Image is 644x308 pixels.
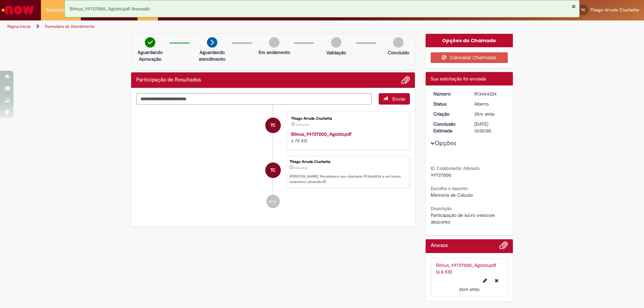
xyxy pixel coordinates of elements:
button: Excluir Bônus_99727000_Agosto.pdf [491,275,502,286]
a: Bônus_99727000_Agosto.pdf (6.8 KB) [436,262,496,275]
span: 26m atrás [459,286,479,292]
a: Bônus_99727000_Agosto.pdf [291,131,352,137]
time: 29/08/2025 21:29:19 [459,286,479,292]
b: Descrição [431,205,452,211]
dt: Conclusão Estimada [428,121,470,134]
textarea: Digite sua mensagem aqui... [136,93,372,105]
img: img-circle-grey.png [393,37,404,48]
p: Aguardando atendimento [196,49,228,62]
div: Thiago Arruda Ciuchetta [265,118,281,133]
dt: Criação [428,111,470,117]
span: TC [270,162,276,178]
span: Sua solicitação foi enviada [431,76,486,82]
img: img-circle-grey.png [269,37,279,48]
img: check-circle-green.png [145,37,155,48]
p: Em andamento [259,49,290,56]
b: Escolha o assunto [431,185,468,191]
button: Adicionar anexos [499,241,508,253]
h2: Anexos [431,243,448,249]
img: arrow-next.png [207,37,217,48]
p: Aguardando Aprovação [134,49,166,62]
button: Editar nome de arquivo Bônus_99727000_Agosto.pdf [479,275,491,286]
div: 29/08/2025 21:29:33 [474,111,505,117]
div: R13464224 [474,90,505,97]
span: Bônus_99727000_Agosto.pdf Anexado [70,6,150,12]
span: Memória de Cálculo [431,192,473,198]
ul: Histórico de tíquete [136,105,410,215]
span: TC [270,117,276,133]
div: Aberto [474,101,505,107]
p: Concluído [388,49,409,56]
img: img-circle-grey.png [331,37,341,48]
div: 6.75 KB [291,131,403,144]
span: 99727000 [431,172,451,178]
time: 29/08/2025 21:29:33 [474,111,494,117]
h2: Participação de Resultados Histórico de tíquete [136,77,201,83]
time: 29/08/2025 21:29:19 [296,123,309,127]
dt: Número [428,90,470,97]
span: Participação de lucro veiocom desconto [431,212,496,225]
span: Thiago Arruda Ciuchetta [590,7,639,13]
time: 29/08/2025 21:29:33 [294,166,308,170]
div: Thiago Arruda Ciuchetta [291,117,403,121]
p: [PERSON_NAME]! Recebemos seu chamado R13464224 e em breve estaremos atuando. [289,174,406,184]
button: Cancelar Chamado [431,52,508,63]
div: Thiago Arruda Ciuchetta [289,160,406,164]
span: Enviar [392,96,406,102]
dt: Status [428,101,470,107]
p: Validação [326,49,346,56]
button: Fechar Notificação [572,4,576,9]
span: TC [581,8,585,12]
a: Formulário de Atendimento [45,24,95,29]
img: ServiceNow [1,3,35,17]
span: 25m atrás [474,111,494,117]
a: Página inicial [7,24,31,29]
div: [DATE] 12:00:00 [474,121,505,134]
button: Enviar [379,93,410,105]
div: Thiago Arruda Ciuchetta [265,163,281,178]
span: 25m atrás [294,166,308,170]
span: Requisições [46,7,69,13]
div: Opções do Chamado [426,34,513,47]
button: Adicionar anexos [401,76,410,84]
span: 26m atrás [296,123,309,127]
b: ID Colaborador Afetado [431,165,480,171]
li: Thiago Arruda Ciuchetta [136,156,410,188]
ul: Trilhas de página [5,20,424,33]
